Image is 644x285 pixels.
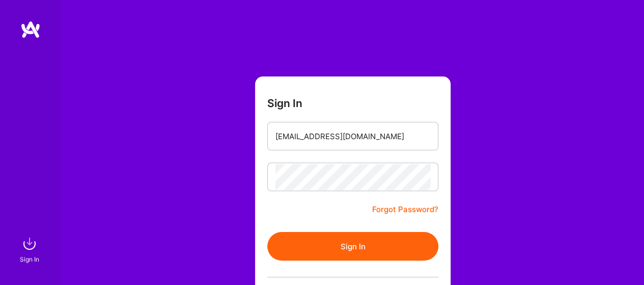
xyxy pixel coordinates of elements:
a: sign inSign In [21,234,40,265]
input: Email... [275,123,430,149]
button: Sign In [267,232,438,261]
a: Forgot Password? [372,203,438,216]
h3: Sign In [267,97,302,110]
div: Sign In [20,254,39,265]
img: logo [20,20,41,39]
img: sign in [19,234,40,254]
